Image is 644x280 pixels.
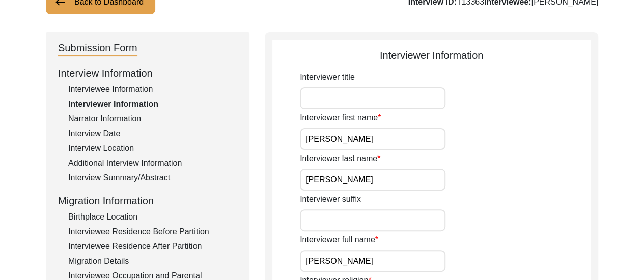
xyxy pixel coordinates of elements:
div: Interviewee Information [68,83,237,96]
div: Interview Date [68,128,237,140]
label: Interviewer last name [300,152,380,165]
div: Migration Details [68,255,237,267]
label: Interviewer full name [300,234,378,246]
label: Interviewer first name [300,112,381,124]
div: Interviewee Residence Before Partition [68,226,237,238]
div: Narrator Information [68,113,237,125]
div: Birthplace Location [68,211,237,223]
div: Interview Summary/Abstract [68,172,237,184]
div: Submission Form [58,40,137,56]
div: Interviewee Residence After Partition [68,240,237,253]
div: Interviewer Information [68,98,237,110]
div: Migration Information [58,193,237,208]
div: Additional Interview Information [68,157,237,169]
div: Interview Information [58,66,237,81]
div: Interviewer Information [272,48,591,63]
label: Interviewer title [300,71,355,83]
div: Interview Location [68,142,237,154]
label: Interviewer suffix [300,193,361,205]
